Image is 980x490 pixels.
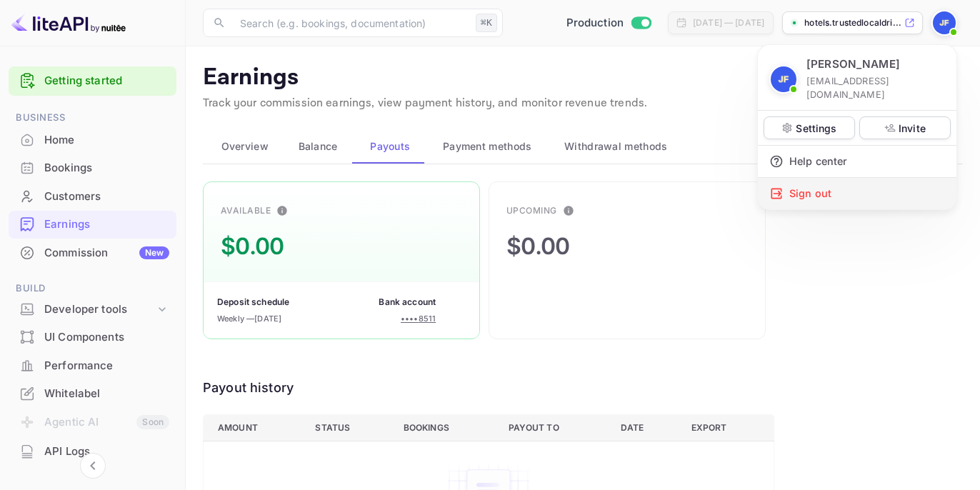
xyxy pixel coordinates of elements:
[806,56,900,73] p: [PERSON_NAME]
[806,74,945,101] p: [EMAIL_ADDRESS][DOMAIN_NAME]
[758,178,956,209] div: Sign out
[771,66,796,92] img: Jenny Frimer
[796,121,836,136] p: Settings
[758,146,956,177] div: Help center
[899,121,926,136] p: Invite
